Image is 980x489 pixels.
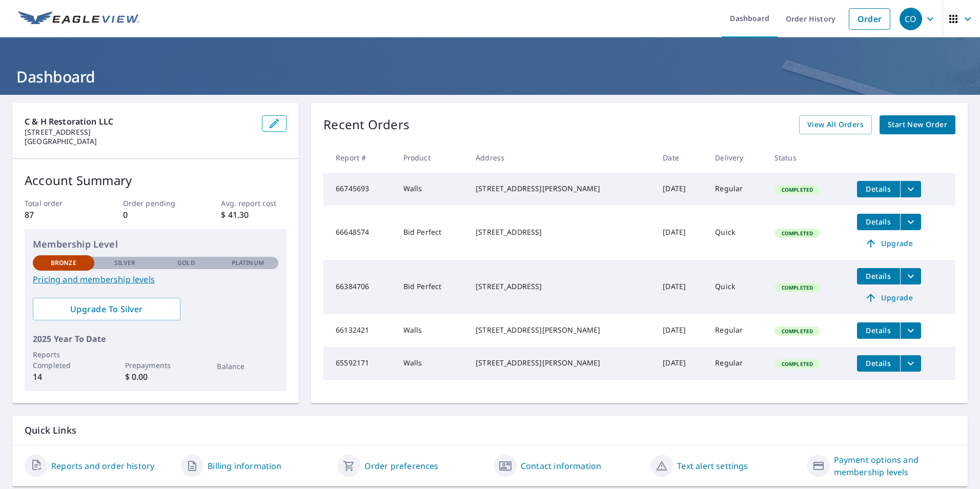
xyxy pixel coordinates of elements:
button: filesDropdownBtn-66132421 [900,322,921,339]
p: C & H Restoration LLC [25,115,254,128]
p: Account Summary [25,171,287,190]
th: Product [395,142,467,173]
td: Quick [707,260,766,314]
div: [STREET_ADDRESS] [476,227,646,237]
p: Bronze [51,258,76,268]
td: [DATE] [655,173,707,206]
span: Completed [775,328,819,335]
span: Completed [775,360,819,368]
p: Membership Level [33,237,278,251]
button: detailsBtn-66745693 [857,181,900,197]
a: Upgrade [857,235,921,252]
a: Start New Order [880,115,955,134]
span: Details [863,217,894,227]
th: Address [467,142,655,173]
span: Start New Order [888,118,947,131]
div: [STREET_ADDRESS][PERSON_NAME] [476,184,646,194]
td: 66384706 [323,260,395,314]
span: Details [863,358,894,368]
p: 14 [33,371,94,383]
td: Walls [395,347,467,380]
a: Upgrade To Silver [33,298,180,320]
a: Pricing and membership levels [33,273,278,286]
button: detailsBtn-66384706 [857,268,900,284]
a: Text alert settings [677,460,748,472]
p: Prepayments [125,360,187,371]
p: Avg. report cost [221,198,287,209]
span: Details [863,325,894,335]
p: [STREET_ADDRESS] [25,128,254,137]
img: EV Logo [18,11,139,27]
p: 2025 Year To Date [33,333,278,345]
td: [DATE] [655,260,707,314]
a: Contact information [521,460,601,472]
th: Delivery [707,142,766,173]
td: Quick [707,206,766,260]
a: Payment options and membership levels [834,454,955,478]
p: $ 41.30 [221,209,287,221]
span: Details [863,271,894,281]
th: Report # [323,142,395,173]
span: Details [863,184,894,194]
a: Reports and order history [51,460,154,472]
div: [STREET_ADDRESS] [476,281,646,292]
p: 87 [25,209,90,221]
th: Status [766,142,849,173]
td: [DATE] [655,206,707,260]
p: Quick Links [25,424,955,437]
span: Upgrade [863,237,915,250]
p: Total order [25,198,90,209]
span: Completed [775,284,819,291]
button: filesDropdownBtn-66648574 [900,214,921,230]
td: Bid Perfect [395,260,467,314]
button: filesDropdownBtn-66745693 [900,181,921,197]
a: Upgrade [857,290,921,306]
button: detailsBtn-66648574 [857,214,900,230]
button: detailsBtn-66132421 [857,322,900,339]
span: Completed [775,230,819,237]
p: 0 [123,209,189,221]
a: Billing information [208,460,281,472]
td: Regular [707,173,766,206]
p: Gold [177,258,195,268]
td: 66132421 [323,314,395,347]
td: 66745693 [323,173,395,206]
td: 65592171 [323,347,395,380]
span: Upgrade [863,292,915,304]
span: View All Orders [807,118,864,131]
td: Regular [707,314,766,347]
div: CO [900,8,922,30]
p: $ 0.00 [125,371,187,383]
th: Date [655,142,707,173]
h1: Dashboard [12,66,968,87]
p: Balance [217,361,278,372]
a: Order preferences [364,460,439,472]
button: detailsBtn-65592171 [857,355,900,372]
td: Walls [395,173,467,206]
p: [GEOGRAPHIC_DATA] [25,137,254,146]
button: filesDropdownBtn-66384706 [900,268,921,284]
button: filesDropdownBtn-65592171 [900,355,921,372]
p: Order pending [123,198,189,209]
td: [DATE] [655,347,707,380]
a: View All Orders [799,115,872,134]
p: Recent Orders [323,115,410,134]
span: Upgrade To Silver [41,303,172,315]
p: Silver [114,258,136,268]
a: Order [849,8,890,30]
p: Reports Completed [33,349,94,371]
td: Walls [395,314,467,347]
p: Platinum [232,258,264,268]
td: Regular [707,347,766,380]
td: Bid Perfect [395,206,467,260]
div: [STREET_ADDRESS][PERSON_NAME] [476,325,646,335]
td: [DATE] [655,314,707,347]
td: 66648574 [323,206,395,260]
span: Completed [775,186,819,193]
div: [STREET_ADDRESS][PERSON_NAME] [476,358,646,368]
